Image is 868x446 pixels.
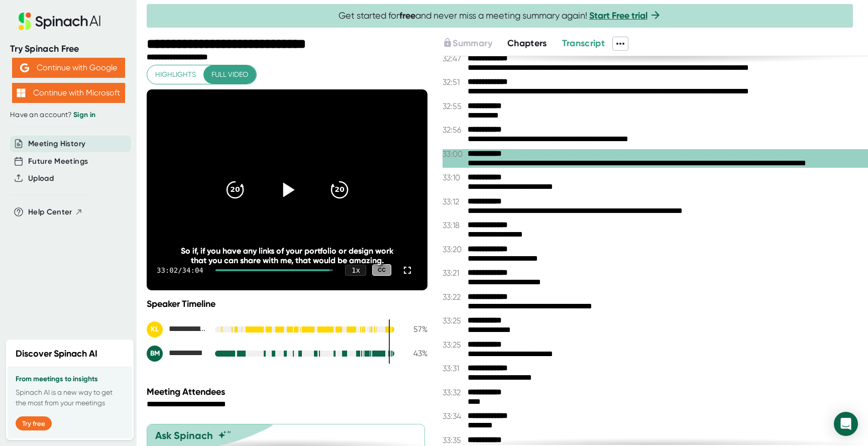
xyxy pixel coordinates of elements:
span: 33:12 [443,197,465,206]
div: 33:02 / 34:04 [157,266,203,274]
div: 43 % [402,349,427,358]
span: 32:56 [443,125,465,135]
span: Summary [453,38,492,49]
div: CC [372,264,391,276]
span: Highlights [155,68,196,81]
button: Full video [203,65,256,84]
span: 32:47 [443,54,465,63]
span: 33:21 [443,268,465,278]
div: Bilal Malik [147,346,207,362]
div: Have an account? [10,110,127,120]
span: 33:34 [443,411,465,421]
a: Sign in [73,110,95,119]
h3: From meetings to insights [16,375,124,383]
div: Kenneth Lopez [147,321,207,338]
p: Spinach AI is a new way to get the most from your meetings [16,387,124,408]
div: Speaker Timeline [147,298,427,309]
div: So if, if you have any links of your portfolio or design work that you can share with me, that wo... [175,246,400,265]
div: KL [147,321,163,338]
span: 33:20 [443,245,465,254]
button: Continue with Google [12,58,125,78]
h2: Discover Spinach AI [16,347,97,361]
button: Summary [443,37,492,50]
img: Aehbyd4JwY73AAAAAElFTkSuQmCC [20,63,29,72]
span: 33:31 [443,364,465,373]
span: 33:10 [443,173,465,182]
div: Meeting Attendees [147,386,430,397]
div: BM [147,346,163,362]
span: 33:25 [443,340,465,350]
button: Transcript [562,37,605,50]
div: 57 % [402,324,427,334]
span: Help Center [28,206,72,218]
span: 33:32 [443,388,465,397]
button: Upload [28,173,54,184]
button: Continue with Microsoft [12,83,125,103]
span: 32:55 [443,101,465,111]
span: 33:18 [443,220,465,230]
div: Ask Spinach [155,429,213,441]
button: Highlights [147,65,204,84]
b: free [399,10,415,21]
button: Try free [16,416,52,430]
span: Full video [211,68,248,81]
div: Try Spinach Free [10,43,127,55]
button: Help Center [28,206,83,218]
span: Get started for and never miss a meeting summary again! [339,10,662,22]
span: Transcript [562,38,605,49]
span: Chapters [507,38,547,49]
span: 33:35 [443,435,465,445]
button: Meeting History [28,138,85,150]
span: 33:25 [443,316,465,325]
span: 33:00 [443,149,465,159]
div: 1 x [345,265,366,276]
button: Chapters [507,37,547,50]
button: Future Meetings [28,156,88,167]
span: 33:22 [443,292,465,302]
div: Open Intercom Messenger [834,412,858,436]
span: 32:51 [443,77,465,87]
a: Start Free trial [589,10,647,21]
